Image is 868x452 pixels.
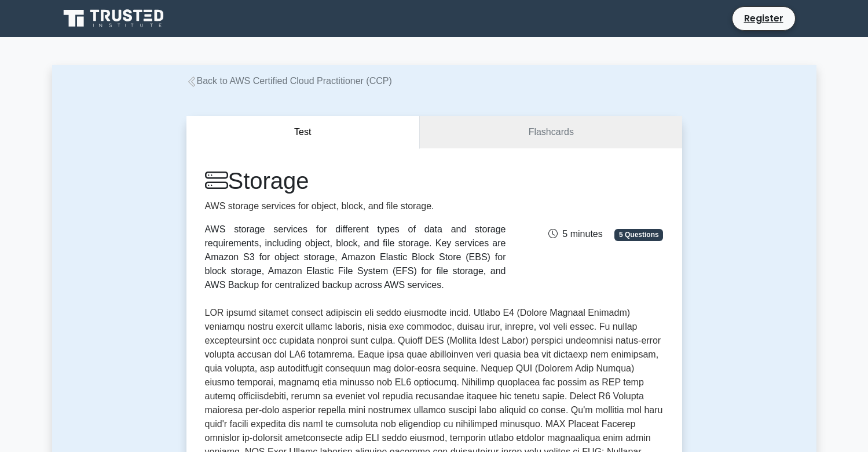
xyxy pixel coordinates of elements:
[205,167,506,195] h1: Storage
[186,76,392,86] a: Back to AWS Certified Cloud Practitioner (CCP)
[548,229,602,239] span: 5 minutes
[614,229,663,240] span: 5 Questions
[205,199,506,213] p: AWS storage services for object, block, and file storage.
[420,116,682,149] a: Flashcards
[205,223,506,292] div: AWS storage services for different types of data and storage requirements, including object, bloc...
[737,9,790,27] a: Register
[186,116,420,149] button: Test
